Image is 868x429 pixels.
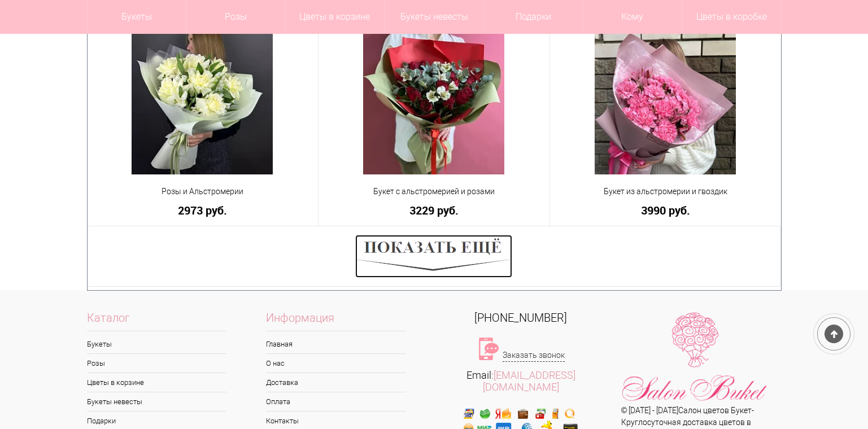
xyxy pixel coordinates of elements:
[87,373,227,392] a: Цветы в корзине
[363,33,504,174] img: Букет с альстромерией и розами
[132,33,273,174] img: Розы и Альстромерии
[434,369,608,393] div: Email:
[355,235,512,278] img: Показать ещё
[503,349,565,362] a: Заказать звонок
[94,204,311,216] a: 2973 руб.
[621,312,768,405] div: Двойной щелчок - Редактировать как text
[355,251,512,260] a: Показать ещё
[266,335,406,353] a: Главная
[87,354,227,373] a: Розы
[550,26,781,224] div: Двойной щелчок - Изменить товар
[87,26,318,224] div: Двойной щелчок - Изменить товар
[266,392,406,411] a: Оплата
[434,312,608,324] a: [PHONE_NUMBER]
[266,373,406,392] a: Доставка
[266,354,406,373] a: О нас
[557,186,774,198] a: Букет из альстромерии и гвоздик
[87,335,227,353] a: Букеты
[483,369,575,393] a: [EMAIL_ADDRESS][DOMAIN_NAME]
[94,186,311,198] a: Розы и Альстромерии
[319,26,549,224] div: Двойной щелчок - Изменить товар
[678,406,752,415] a: Салон цветов Букет
[557,204,774,216] a: 3990 руб.
[621,312,768,405] img: Цветы Нижний Новгород
[266,312,406,324] div: Двойной щелчок - Редактировать как text
[326,186,542,198] a: Букет с альстромерией и розами
[326,204,542,216] a: 3229 руб.
[87,392,227,411] a: Букеты невесты
[87,312,227,324] div: Двойной щелчок - Редактировать как text
[595,33,736,174] img: Букет из альстромерии и гвоздик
